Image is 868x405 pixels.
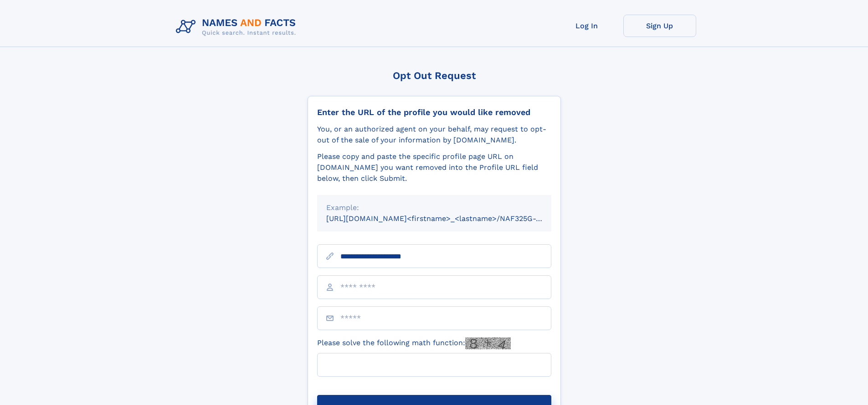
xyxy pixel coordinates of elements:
a: Log In [550,15,623,37]
small: [URL][DOMAIN_NAME]<firstname>_<lastname>/NAF325G-xxxxxxxx [326,214,569,223]
div: Example: [326,202,542,213]
div: Opt Out Request [308,70,561,81]
div: You, or an authorized agent on your behalf, may request to opt-out of the sale of your informatio... [317,124,551,146]
a: Sign Up [623,15,696,37]
img: Logo Names and Facts [172,15,303,39]
div: Please copy and paste the specific profile page URL on [DOMAIN_NAME] you want removed into the Pr... [317,151,551,184]
div: Enter the URL of the profile you would like removed [317,107,551,117]
label: Please solve the following math function: [317,337,511,349]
